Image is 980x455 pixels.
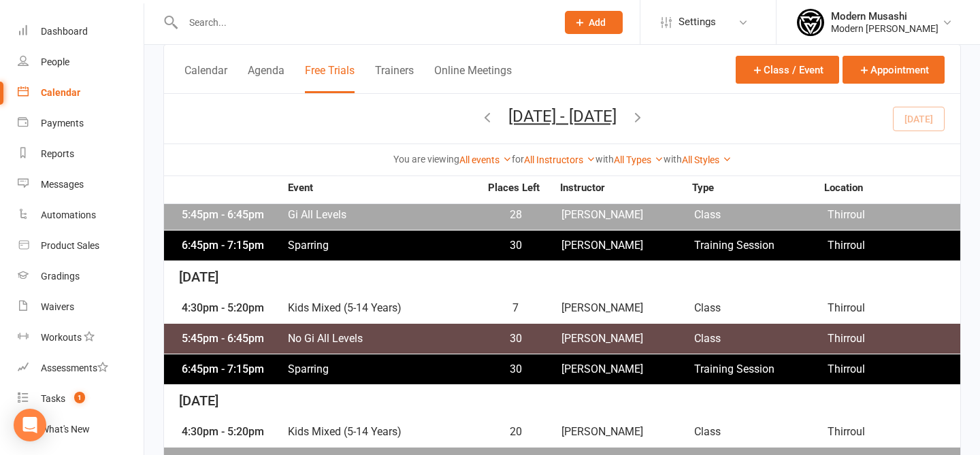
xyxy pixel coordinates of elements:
[41,424,90,435] div: What's New
[41,393,65,404] div: Tasks
[480,364,551,375] span: 30
[41,271,80,282] div: Gradings
[694,333,827,344] span: Class
[248,64,284,93] button: Agenda
[178,303,287,314] div: 4:30pm - 5:20pm
[375,64,414,93] button: Trainers
[828,364,960,375] span: Thirroul
[561,240,694,251] span: [PERSON_NAME]
[18,353,144,384] a: Assessments
[41,56,69,67] div: People
[18,261,144,292] a: Gradings
[18,322,144,353] a: Workouts
[831,10,938,22] div: Modern Musashi
[480,333,551,344] span: 30
[480,426,551,437] span: 20
[831,22,938,35] div: Modern [PERSON_NAME]
[828,240,960,251] span: Thirroul
[694,364,827,375] span: Training Session
[179,13,547,32] input: Search...
[480,303,551,314] span: 7
[18,169,144,200] a: Messages
[480,240,551,251] span: 30
[41,179,84,190] div: Messages
[178,209,287,220] div: 5:45pm - 6:45pm
[18,292,144,322] a: Waivers
[824,183,956,193] strong: Location
[828,426,960,437] span: Thirroul
[41,240,99,251] div: Product Sales
[184,64,227,93] button: Calendar
[459,154,512,165] a: All events
[478,183,550,193] strong: Places Left
[178,333,287,344] div: 5:45pm - 6:45pm
[434,64,512,93] button: Online Meetings
[18,78,144,108] a: Calendar
[561,364,694,375] span: [PERSON_NAME]
[682,154,732,165] a: All Styles
[41,87,80,98] div: Calendar
[589,17,606,28] span: Add
[18,16,144,47] a: Dashboard
[561,303,694,314] span: [PERSON_NAME]
[305,64,355,93] button: Free Trials
[561,426,694,437] span: [PERSON_NAME]
[287,303,480,314] span: Kids Mixed (5-14 Years)
[41,26,88,37] div: Dashboard
[178,426,287,437] div: 4:30pm - 5:20pm
[41,332,82,343] div: Workouts
[18,231,144,261] a: Product Sales
[694,303,827,314] span: Class
[694,240,827,251] span: Training Session
[843,56,945,84] button: Appointment
[480,209,551,220] span: 28
[41,148,74,159] div: Reports
[561,333,694,344] span: [PERSON_NAME]
[595,154,614,165] strong: with
[287,364,480,375] span: Sparring
[614,154,664,165] a: All Types
[828,209,960,220] span: Thirroul
[164,261,960,293] div: [DATE]
[561,209,694,220] span: [PERSON_NAME]
[828,303,960,314] span: Thirroul
[797,9,824,36] img: thumb_image1750915221.png
[828,333,960,344] span: Thirroul
[692,183,824,193] strong: Type
[565,11,623,34] button: Add
[41,363,108,373] div: Assessments
[18,384,144,414] a: Tasks 1
[287,240,480,251] span: Sparring
[14,409,46,441] div: Open Intercom Messenger
[18,108,144,139] a: Payments
[524,154,595,165] a: All Instructors
[18,139,144,169] a: Reports
[287,426,480,437] span: Kids Mixed (5-14 Years)
[178,240,287,251] div: 6:45pm - 7:15pm
[18,47,144,78] a: People
[178,364,287,375] div: 6:45pm - 7:15pm
[74,392,85,403] span: 1
[41,301,74,312] div: Waivers
[512,154,524,165] strong: for
[393,154,459,165] strong: You are viewing
[508,107,617,126] button: [DATE] - [DATE]
[560,183,692,193] strong: Instructor
[41,118,84,129] div: Payments
[18,200,144,231] a: Automations
[18,414,144,445] a: What's New
[736,56,839,84] button: Class / Event
[694,209,827,220] span: Class
[664,154,682,165] strong: with
[287,183,478,193] strong: Event
[679,7,716,37] span: Settings
[164,385,960,417] div: [DATE]
[287,333,480,344] span: No Gi All Levels
[694,426,827,437] span: Class
[287,209,480,220] span: Gi All Levels
[41,209,96,220] div: Automations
